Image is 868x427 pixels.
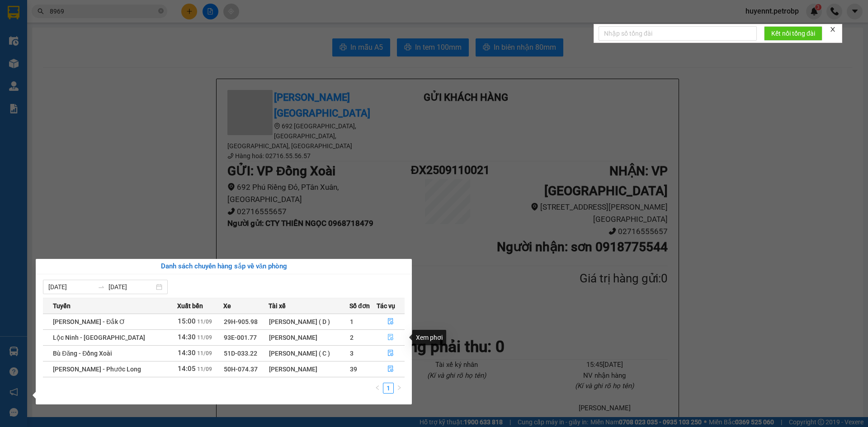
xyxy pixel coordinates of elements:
span: Tác vụ [377,301,395,311]
a: 1 [383,383,393,393]
span: [PERSON_NAME] - Đắk Ơ [53,318,125,325]
span: Bù Đăng - Đồng Xoài [53,350,112,357]
span: 11/09 [197,366,212,372]
span: 11/09 [197,334,212,341]
span: 51D-033.22 [224,350,257,357]
span: 14:30 [178,333,196,341]
span: to [98,283,105,291]
div: CTY THIÊN NGỌC [8,29,64,51]
li: Next Page [394,383,405,394]
span: 11/09 [197,319,212,325]
input: Từ ngày [48,282,94,292]
div: VP [GEOGRAPHIC_DATA] [71,8,162,29]
span: Xe [223,301,231,311]
span: Số đơn [349,301,370,311]
span: Tuyến [53,301,71,311]
span: right [396,385,402,390]
span: 39 [350,366,357,373]
span: 50H-074.37 [224,366,258,373]
li: 1 [383,383,394,394]
span: Gửi: [8,9,22,18]
span: file-done [387,350,394,357]
span: [PERSON_NAME] - Phước Long [53,366,141,373]
button: file-done [377,346,405,361]
span: 29H-905.98 [224,318,258,325]
span: 1 [350,318,354,325]
span: 14:30 [178,349,196,357]
div: Xem phơi [412,330,446,345]
span: 3 [350,350,354,357]
button: file-done [377,330,405,345]
span: 11/09 [197,350,212,357]
input: Đến ngày [108,282,154,292]
span: Kết nối tổng đài [771,28,815,38]
div: [PERSON_NAME] ( D ) [269,317,349,327]
span: file-done [387,366,394,373]
div: [PERSON_NAME] [269,364,349,374]
button: file-done [377,314,405,329]
button: Kết nối tổng đài [764,26,822,41]
span: file-done [387,318,394,325]
span: Nhận: [71,9,92,18]
span: swap-right [98,283,105,291]
div: Danh sách chuyến hàng sắp về văn phòng [43,261,405,272]
span: Lộc Ninh - [GEOGRAPHIC_DATA] [53,334,145,341]
button: left [372,383,383,394]
div: sơn [71,29,162,40]
button: right [394,383,405,394]
span: Tài xế [269,301,286,311]
button: file-done [377,362,405,376]
div: [PERSON_NAME] ( C ) [269,348,349,358]
span: left [375,385,380,390]
span: 2 [350,334,354,341]
span: 93E-001.77 [224,334,257,341]
span: 14:05 [178,365,196,373]
div: [PERSON_NAME] [269,333,349,343]
span: Xuất bến [177,301,203,311]
span: 15:00 [178,317,196,325]
span: file-done [387,334,394,341]
span: close [830,26,836,33]
li: Previous Page [372,383,383,394]
div: VP Đồng Xoài [8,8,64,29]
input: Nhập số tổng đài [599,26,757,41]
